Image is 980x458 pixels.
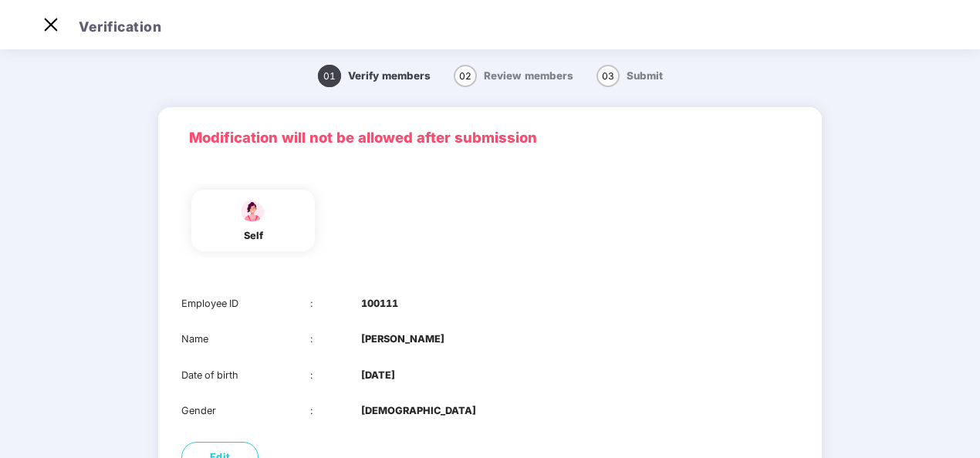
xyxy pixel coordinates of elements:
[318,65,341,87] span: 01
[310,368,362,383] div: :
[181,368,310,383] div: Date of birth
[181,332,310,347] div: Name
[484,69,573,82] span: Review members
[596,65,620,87] span: 03
[361,332,444,347] b: [PERSON_NAME]
[310,403,362,419] div: :
[310,332,362,347] div: :
[361,403,476,419] b: [DEMOGRAPHIC_DATA]
[181,296,310,312] div: Employee ID
[454,65,477,87] span: 02
[310,296,362,312] div: :
[361,368,395,383] b: [DATE]
[181,403,310,419] div: Gender
[234,228,272,244] div: self
[627,69,663,82] span: Submit
[189,126,791,149] p: Modification will not be allowed after submission
[348,69,431,82] span: Verify members
[234,197,272,224] img: svg+xml;base64,PHN2ZyBpZD0iU3BvdXNlX2ljb24iIHhtbG5zPSJodHRwOi8vd3d3LnczLm9yZy8yMDAwL3N2ZyIgd2lkdG...
[361,296,398,312] b: 100111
